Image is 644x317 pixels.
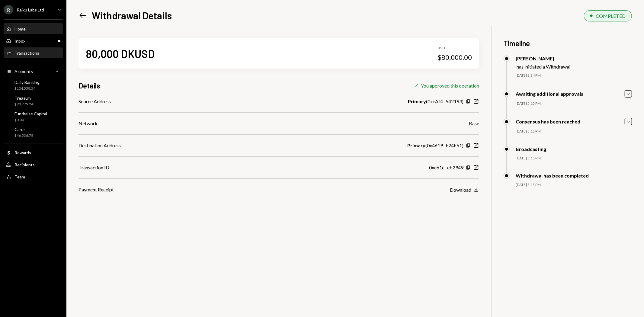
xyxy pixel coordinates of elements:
div: [DATE] 5:15 PM [516,129,632,134]
div: Home [14,26,26,31]
div: $104,538.54 [14,86,40,91]
b: Primary [407,142,425,149]
div: Inbox [14,38,25,43]
div: Download [450,187,471,193]
div: Withdrawal has been completed [516,173,589,178]
div: 80,000 DKUSD [86,47,155,60]
div: [DATE] 5:15 PM [516,156,632,161]
a: Accounts [4,66,63,77]
a: Transactions [4,47,63,58]
div: Cards [14,127,33,132]
button: Download [450,187,479,193]
a: Daily Banking$104,538.54 [4,78,63,92]
div: $80,000.00 [437,53,472,62]
a: Cards$46,536.78 [4,125,63,139]
div: Rewards [14,150,31,155]
div: Recipients [14,162,35,167]
h3: Timeline [504,38,632,48]
div: has initiated a Withdrawal [517,64,570,69]
div: Daily Banking [14,80,40,85]
div: [DATE] 5:15 PM [516,101,632,106]
div: Network [78,120,98,127]
div: Source Address [78,98,111,105]
div: Consensus has been reached [516,119,580,124]
div: Broadcasting [516,146,546,152]
div: Payment Receipt [78,186,114,193]
div: Treasury [14,95,33,101]
a: Recipients [4,159,63,170]
a: Fundraise Capital$0.00 [4,109,63,124]
div: Fundraise Capital [14,111,47,116]
a: Treasury$90,779.24 [4,94,63,108]
div: Destination Address [78,142,121,149]
div: USD [437,46,472,51]
div: ( 0x4619...E24F51 ) [407,142,463,149]
div: Accounts [14,69,33,74]
div: You approved this operation [421,83,479,88]
div: Awaiting additional approvals [516,91,583,97]
div: Raiku Labs Ltd [17,7,44,12]
a: Inbox [4,35,63,46]
b: Primary [408,98,426,105]
div: Transactions [14,50,39,56]
div: COMPLETED [596,13,626,19]
div: R [4,5,13,14]
div: $46,536.78 [14,133,33,138]
div: ( 0xcAf4...542193 ) [408,98,463,105]
a: Team [4,171,63,182]
div: [DATE] 5:15 PM [516,182,632,187]
div: $90,779.24 [14,102,33,107]
div: $0.00 [14,117,47,123]
div: 0xe61c...eb2949 [429,164,463,171]
div: Team [14,174,25,179]
a: Home [4,23,63,34]
div: [PERSON_NAME] [516,56,570,61]
h3: Details [78,81,100,91]
div: Base [469,120,479,127]
h1: Withdrawal Details [92,9,172,21]
a: Rewards [4,147,63,158]
div: [DATE] 3:34 PM [516,73,632,78]
div: Transaction ID [78,164,109,171]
